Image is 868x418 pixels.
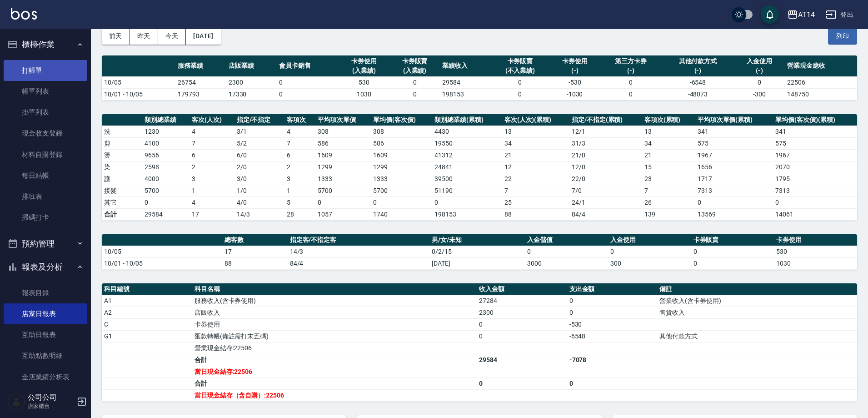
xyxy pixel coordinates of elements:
[4,232,87,256] button: 預約管理
[567,307,658,318] td: 0
[102,88,175,100] td: 10/01 - 10/05
[734,88,785,100] td: -300
[783,5,818,24] button: AT14
[695,137,773,149] td: 575
[192,354,477,366] td: 合計
[695,161,773,173] td: 1656
[234,161,285,173] td: 2 / 0
[190,196,234,208] td: 4
[502,208,569,220] td: 88
[4,255,87,279] button: 報表及分析
[657,295,857,307] td: 營業收入(含卡券使用)
[477,307,567,318] td: 2300
[371,185,432,196] td: 5700
[440,88,491,100] td: 198153
[28,402,74,410] p: 店家櫃台
[785,88,857,100] td: 148750
[4,60,87,81] a: 打帳單
[695,185,773,196] td: 7313
[192,330,477,342] td: 匯款轉帳(備註需打末五碼)
[371,196,432,208] td: 0
[192,283,477,295] th: 科目名稱
[341,66,387,76] div: (入業績)
[642,126,695,137] td: 13
[657,330,857,342] td: 其他付款方式
[664,56,732,66] div: 其他付款方式
[130,28,158,45] button: 昨天
[234,185,285,196] td: 1 / 0
[102,137,142,149] td: 剪
[142,196,190,208] td: 0
[28,393,74,402] h5: 公司公司
[315,126,371,137] td: 308
[429,234,525,246] th: 男/女/未知
[234,126,285,137] td: 3 / 1
[392,66,438,76] div: (入業績)
[192,307,477,318] td: 店販收入
[102,246,222,257] td: 10/05
[569,173,642,185] td: 22 / 0
[158,28,186,45] button: 今天
[552,66,598,76] div: (-)
[284,196,315,208] td: 5
[642,196,695,208] td: 26
[389,76,440,88] td: 0
[102,234,857,270] table: a dense table
[288,234,430,246] th: 指定客/不指定客
[192,378,477,389] td: 合計
[567,283,658,295] th: 支出金額
[773,208,857,220] td: 14061
[339,88,389,100] td: 1030
[226,55,277,77] th: 店販業績
[392,56,438,66] div: 卡券販賣
[315,173,371,185] td: 1333
[102,185,142,196] td: 接髮
[4,186,87,207] a: 排班表
[429,246,525,257] td: 0/2/15
[432,114,502,126] th: 類別總業績(累積)
[102,28,130,45] button: 前天
[477,330,567,342] td: 0
[142,114,190,126] th: 類別總業績
[695,196,773,208] td: 0
[642,137,695,149] td: 34
[277,76,338,88] td: 0
[695,114,773,126] th: 平均項次單價(累積)
[608,257,691,269] td: 300
[371,149,432,161] td: 1609
[102,330,192,342] td: G1
[695,126,773,137] td: 341
[190,126,234,137] td: 4
[190,173,234,185] td: 3
[102,283,857,402] table: a dense table
[284,161,315,173] td: 2
[4,165,87,186] a: 每日結帳
[102,173,142,185] td: 護
[102,295,192,307] td: A1
[4,144,87,165] a: 材料自購登錄
[773,114,857,126] th: 單均價(客次價)(累積)
[691,257,774,269] td: 0
[142,137,190,149] td: 4100
[736,56,783,66] div: 入金使用
[761,5,779,24] button: save
[695,173,773,185] td: 1717
[4,81,87,102] a: 帳單列表
[567,330,658,342] td: -6548
[371,126,432,137] td: 308
[691,246,774,257] td: 0
[502,161,569,173] td: 12
[432,173,502,185] td: 39500
[502,149,569,161] td: 21
[226,88,277,100] td: 17330
[695,208,773,220] td: 13569
[4,282,87,303] a: 報表目錄
[175,88,226,100] td: 179793
[773,149,857,161] td: 1967
[502,185,569,196] td: 7
[222,234,288,246] th: 總客數
[234,173,285,185] td: 3 / 0
[642,114,695,126] th: 客項次(累積)
[4,345,87,366] a: 互助點數明細
[552,56,598,66] div: 卡券使用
